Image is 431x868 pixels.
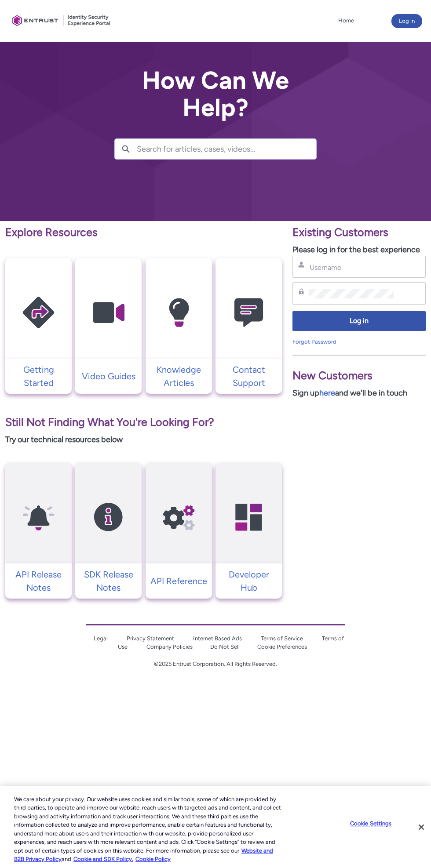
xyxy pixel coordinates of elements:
[292,338,336,345] a: Forgot Password
[114,67,317,121] h2: How Can We Help?
[5,480,72,555] img: API Release Notes
[309,263,394,272] input: Username
[215,275,282,350] img: Contact Support
[146,643,193,650] a: Company Policies
[319,388,335,398] a: here
[150,574,208,588] p: API Reference
[292,224,426,241] p: Existing Customers
[343,815,398,832] button: Cookie Settings
[5,224,282,241] p: Explore Resources
[146,363,212,389] a: Knowledge Articles
[75,370,142,383] a: Video Guides
[5,434,282,446] p: Try our technical resources below
[137,139,316,159] input: Search for articles, cases, videos...
[94,635,108,642] a: Legal
[86,660,345,668] p: ©2025 Entrust Corporation. All Rights Reserved.
[146,480,212,555] img: API Reference
[391,14,422,28] button: Log in
[193,635,242,642] a: Internet Based Ads
[257,643,307,650] a: Cookie Preferences
[261,635,303,642] a: Terms of Service
[292,367,426,384] p: New Customers
[10,568,67,594] p: API Release Notes
[215,480,282,555] img: Developer Hub
[5,568,72,594] a: API Release Notes
[75,275,142,350] img: Video Guides
[146,275,212,350] img: Knowledge Articles
[146,574,212,588] a: API Reference
[150,363,208,389] p: Knowledge Articles
[135,856,171,862] a: Cookie Policy
[5,275,72,350] img: Getting Started
[115,139,137,159] button: Search
[75,568,142,594] a: SDK Release Notes
[215,568,282,594] a: Developer Hub
[336,14,356,27] a: Home
[14,795,281,864] div: We care about your privacy. Our website uses cookies and similar tools, some of which are provide...
[298,316,420,326] span: Log in
[80,568,137,594] p: SDK Release Notes
[215,363,282,389] a: Contact Support
[210,643,240,650] a: Do Not Sell
[220,568,278,594] p: Developer Hub
[292,387,426,399] p: Sign up and we'll be in touch
[5,414,282,431] p: Still Not Finding What You're Looking For?
[292,311,426,331] button: Log in
[73,856,133,862] a: Cookie and SDK Policy.
[220,363,278,389] p: Contact Support
[292,244,426,256] p: Please log in for the best experience
[412,817,431,837] button: Close
[80,370,137,383] p: Video Guides
[10,363,67,389] p: Getting Started
[127,635,174,642] a: Privacy Statement
[75,480,142,555] img: SDK Release Notes
[5,363,72,389] a: Getting Started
